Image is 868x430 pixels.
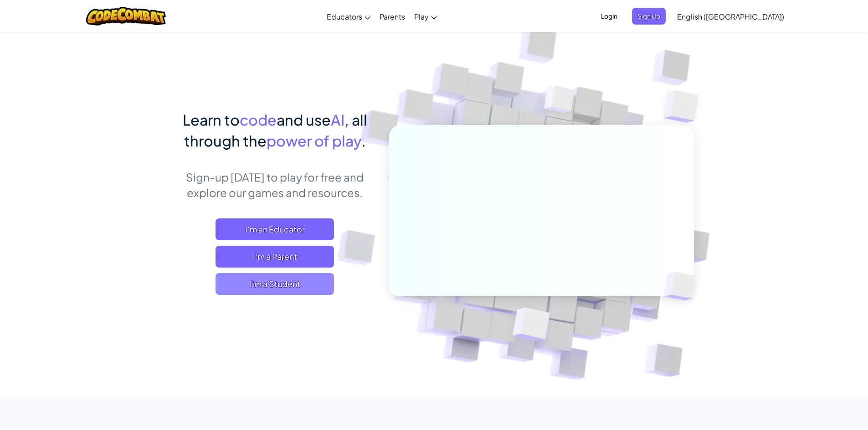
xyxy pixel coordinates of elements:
img: Overlap cubes [527,68,592,136]
span: Educators [327,12,362,21]
button: Sign Up [632,8,666,25]
a: Play [410,4,442,29]
span: power of play [267,132,361,150]
p: Sign-up [DATE] to play for free and explore our games and resources. [175,169,375,200]
span: Learn to [183,111,240,129]
span: Play [414,12,429,21]
span: and use [277,111,331,129]
a: I'm an Educator [216,218,334,240]
a: English ([GEOGRAPHIC_DATA]) [673,4,789,29]
img: CodeCombat logo [86,7,166,25]
a: Educators [322,4,375,29]
span: code [240,111,277,129]
a: Parents [375,4,410,29]
img: Overlap cubes [649,253,717,319]
button: I'm a Student [216,273,334,295]
img: Overlap cubes [490,288,571,364]
span: . [361,132,366,150]
img: Overlap cubes [645,68,724,145]
span: AI [331,111,344,129]
a: I'm a Parent [216,246,334,268]
span: English ([GEOGRAPHIC_DATA]) [677,12,784,21]
button: Login [596,8,623,25]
